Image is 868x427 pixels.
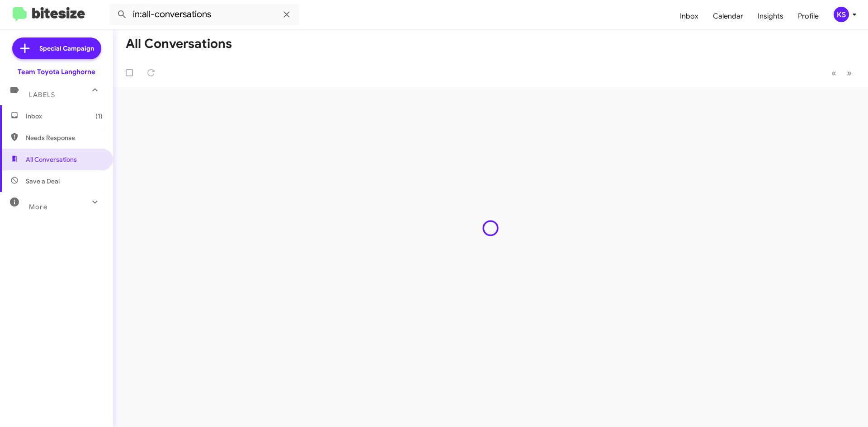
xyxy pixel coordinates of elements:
[847,67,852,79] span: »
[706,3,750,29] a: Calendar
[834,7,849,22] div: KS
[18,67,95,76] div: Team Toyota Langhorne
[109,4,299,25] input: Search
[26,155,77,164] span: All Conversations
[750,3,791,29] a: Insights
[826,7,858,22] button: KS
[29,91,55,99] span: Labels
[826,64,842,82] button: Previous
[39,44,94,53] span: Special Campaign
[126,37,232,51] h1: All Conversations
[826,64,857,82] nav: Page navigation example
[29,203,47,211] span: More
[26,133,103,142] span: Needs Response
[26,177,60,186] span: Save a Deal
[95,112,103,121] span: (1)
[26,112,103,121] span: Inbox
[831,67,836,79] span: «
[12,38,101,59] a: Special Campaign
[841,64,857,82] button: Next
[791,3,826,29] a: Profile
[673,3,706,29] a: Inbox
